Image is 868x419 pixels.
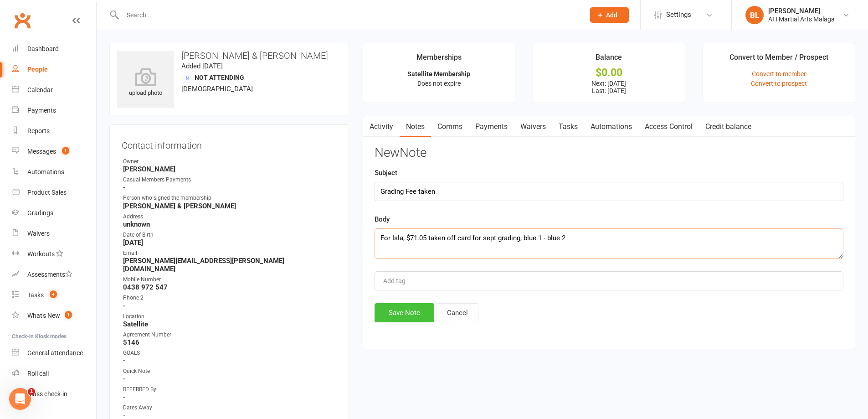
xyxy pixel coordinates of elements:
[12,141,96,162] a: Messages 1
[12,305,96,326] a: What's New1
[437,303,478,322] button: Cancel
[62,147,69,155] span: 1
[123,238,337,247] strong: [DATE]
[752,70,806,78] a: Convert to member
[65,311,72,319] span: 1
[195,74,244,81] span: Not Attending
[27,209,53,217] div: Gradings
[27,107,56,114] div: Payments
[666,5,691,25] span: Settings
[12,223,96,244] a: Waivers
[12,384,96,404] a: Class kiosk mode
[12,343,96,363] a: General attendance kiosk mode
[123,283,337,291] strong: 0438 972 547
[123,257,337,273] strong: [PERSON_NAME][EMAIL_ADDRESS][PERSON_NAME][DOMAIN_NAME]
[407,70,470,78] strong: Satellite Membership
[27,390,67,398] div: Class check-in
[27,250,55,258] div: Workouts
[768,7,835,15] div: [PERSON_NAME]
[552,116,584,137] a: Tasks
[27,189,67,196] div: Product Sales
[514,116,552,137] a: Waivers
[745,6,764,24] div: BL
[28,388,35,395] span: 1
[123,375,337,383] strong: -
[181,62,223,70] time: Added [DATE]
[123,302,337,310] strong: -
[363,116,400,137] a: Activity
[417,80,461,87] span: Does not expire
[751,80,807,87] a: Convert to prospect
[606,11,617,19] span: Add
[596,52,622,68] div: Balance
[123,357,337,365] strong: -
[9,388,31,410] iframe: Intercom live chat
[123,165,337,173] strong: [PERSON_NAME]
[117,51,341,61] h3: [PERSON_NAME] & [PERSON_NAME]
[12,59,96,80] a: People
[12,182,96,203] a: Product Sales
[122,137,337,150] h3: Contact information
[375,167,397,178] label: Subject
[375,303,434,322] button: Save Note
[12,244,96,264] a: Workouts
[382,275,414,286] input: Add tag
[123,312,337,321] div: Location
[12,121,96,141] a: Reports
[431,116,469,137] a: Comms
[27,291,44,299] div: Tasks
[117,68,174,98] div: upload photo
[375,146,843,160] h3: New Note
[123,176,337,184] div: Casual Members Payments
[12,264,96,285] a: Assessments
[541,80,677,94] p: Next: [DATE] Last: [DATE]
[27,230,50,237] div: Waivers
[123,183,337,191] strong: -
[12,80,96,100] a: Calendar
[375,214,390,225] label: Body
[27,312,60,319] div: What's New
[123,294,337,302] div: Phone 2
[123,393,337,401] strong: -
[416,52,462,68] div: Memberships
[123,349,337,357] div: GOALS
[120,9,578,21] input: Search...
[50,290,57,298] span: 4
[123,385,337,394] div: REFERRED By:
[699,116,758,137] a: Credit balance
[181,85,253,93] span: [DEMOGRAPHIC_DATA]
[729,52,828,68] div: Convert to Member / Prospect
[27,86,53,93] div: Calendar
[590,7,629,23] button: Add
[11,9,34,32] a: Clubworx
[27,271,72,278] div: Assessments
[12,162,96,182] a: Automations
[123,220,337,228] strong: unknown
[123,338,337,347] strong: 5146
[541,68,677,78] div: $0.00
[27,168,64,176] div: Automations
[123,367,337,376] div: Quick Note
[123,194,337,202] div: Person who signed the membership
[584,116,638,137] a: Automations
[375,228,843,259] textarea: For Isla, $71.05 taken off card for sept grading, blue 1 - blue 2
[12,363,96,384] a: Roll call
[469,116,514,137] a: Payments
[27,148,56,155] div: Messages
[375,182,843,201] input: optional
[27,370,49,377] div: Roll call
[27,349,83,357] div: General attendance
[638,116,699,137] a: Access Control
[123,320,337,328] strong: Satellite
[12,39,96,59] a: Dashboard
[12,285,96,305] a: Tasks 4
[123,212,337,221] div: Address
[27,127,50,134] div: Reports
[123,275,337,284] div: Mobile Number
[400,116,431,137] a: Notes
[123,249,337,258] div: Email
[27,45,59,52] div: Dashboard
[123,231,337,239] div: Date of Birth
[123,202,337,210] strong: [PERSON_NAME] & [PERSON_NAME]
[27,66,48,73] div: People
